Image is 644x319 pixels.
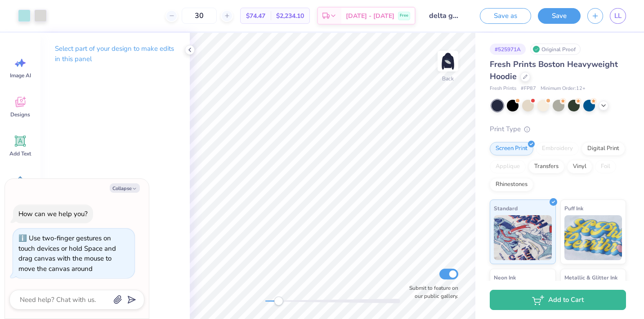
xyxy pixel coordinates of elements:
[494,204,518,213] span: Standard
[480,8,531,24] button: Save as
[564,215,622,260] img: Puff Ink
[564,204,583,213] span: Puff Ink
[538,8,581,24] button: Save
[490,160,526,173] div: Applique
[55,44,175,64] p: Select part of your design to make edits in this panel
[490,59,618,82] span: Fresh Prints Boston Heavyweight Hoodie
[10,72,31,79] span: Image AI
[490,44,526,55] div: # 525971A
[490,124,626,134] div: Print Type
[490,85,516,93] span: Fresh Prints
[490,178,533,191] div: Rhinestones
[9,150,31,157] span: Add Text
[276,11,304,21] span: $2,234.10
[581,142,625,155] div: Digital Print
[490,142,533,155] div: Screen Print
[494,273,516,282] span: Neon Ink
[521,85,536,93] span: # FP87
[442,75,454,83] div: Back
[567,160,592,173] div: Vinyl
[564,273,617,282] span: Metallic & Glitter Ink
[404,284,458,300] label: Submit to feature on our public gallery.
[422,7,466,25] input: Untitled Design
[610,8,626,24] a: LL
[18,209,88,218] div: How can we help you?
[595,160,616,173] div: Foil
[541,85,586,93] span: Minimum Order: 12 +
[400,13,408,19] span: Free
[528,160,564,173] div: Transfers
[536,142,579,155] div: Embroidery
[530,44,581,55] div: Original Proof
[490,290,626,310] button: Add to Cart
[18,234,116,273] div: Use two-finger gestures on touch devices or hold Space and drag canvas with the mouse to move the...
[439,52,457,70] img: Back
[346,11,394,21] span: [DATE] - [DATE]
[494,215,552,260] img: Standard
[110,183,140,193] button: Collapse
[246,11,265,21] span: $74.47
[274,297,283,306] div: Accessibility label
[10,111,30,118] span: Designs
[614,11,622,21] span: LL
[182,8,217,24] input: – –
